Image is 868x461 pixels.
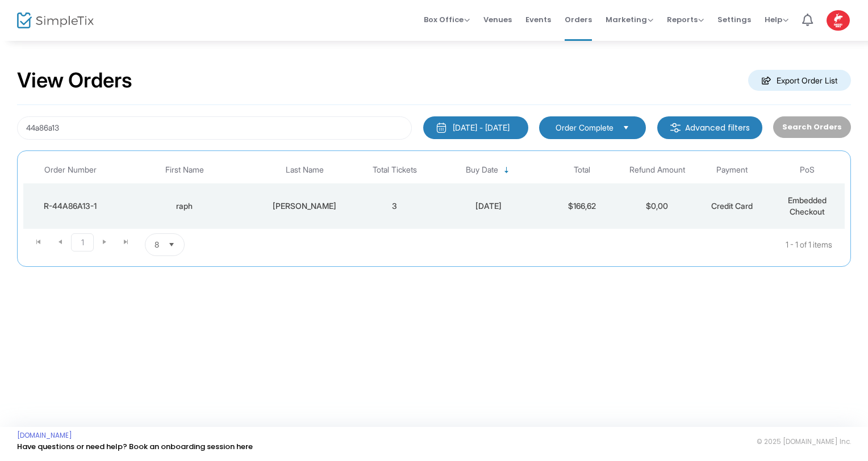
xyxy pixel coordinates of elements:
button: Select [618,121,634,134]
button: Select [164,234,180,255]
img: monthly [436,122,447,133]
span: Page 1 [71,233,94,252]
span: Events [525,5,551,34]
kendo-pager-info: 1 - 1 of 1 items [298,233,832,256]
m-button: Export Order List [748,70,851,91]
div: [DATE] - [DATE] [453,122,510,133]
td: $166,62 [545,183,620,229]
span: © 2025 [DOMAIN_NAME] Inc. [757,437,851,446]
td: $0,00 [620,183,695,229]
th: Refund Amount [620,157,695,183]
div: Data table [23,157,845,229]
span: 8 [155,239,159,250]
h2: View Orders [17,68,132,93]
span: Orders [565,5,592,34]
img: filter [670,122,681,133]
th: Total [545,157,620,183]
span: Order Complete [556,122,614,133]
span: Last Name [286,165,324,175]
button: [DATE] - [DATE] [423,116,528,139]
span: Credit Card [711,201,753,211]
a: Have questions or need help? Book an onboarding session here [17,441,253,452]
span: Payment [716,165,748,175]
div: R-44A86A13-1 [26,200,114,212]
m-button: Advanced filters [657,116,762,139]
th: Total Tickets [357,157,432,183]
span: Reports [667,14,704,25]
span: Marketing [606,14,653,25]
td: 3 [357,183,432,229]
span: Embedded Checkout [788,195,827,216]
div: Vezina [255,200,354,212]
span: Venues [483,5,512,34]
span: PoS [800,165,815,175]
span: Box Office [424,14,470,25]
div: raph [120,200,249,212]
span: Help [765,14,788,25]
span: Buy Date [466,165,498,175]
span: Sortable [502,166,511,175]
div: 2025-08-21 [435,200,542,212]
span: Order Number [44,165,97,175]
input: Search by name, email, phone, order number, ip address, or last 4 digits of card [17,116,412,140]
a: [DOMAIN_NAME] [17,431,72,440]
span: First Name [165,165,204,175]
span: Settings [717,5,751,34]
